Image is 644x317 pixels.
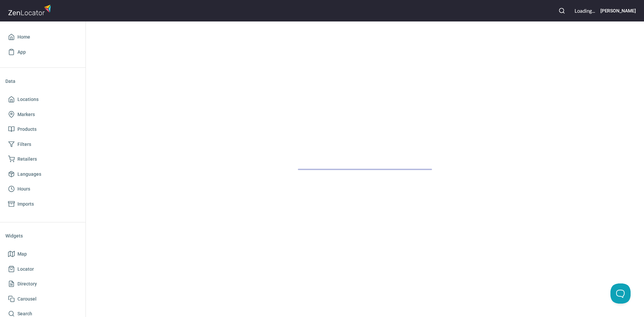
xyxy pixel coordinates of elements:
[5,262,80,277] a: Locator
[5,107,80,122] a: Markers
[5,167,80,182] a: Languages
[5,30,80,45] a: Home
[17,265,34,273] span: Locator
[610,283,631,304] iframe: Help Scout Beacon - Open
[5,122,80,137] a: Products
[600,7,636,14] h6: [PERSON_NAME]
[5,197,80,212] a: Imports
[17,33,30,41] span: Home
[8,3,53,17] img: zenlocator
[554,3,569,18] button: Search
[5,92,80,107] a: Locations
[5,247,80,262] a: Map
[600,3,636,18] button: [PERSON_NAME]
[17,170,41,178] span: Languages
[17,250,27,258] span: Map
[17,110,35,119] span: Markers
[5,276,80,292] a: Directory
[17,140,31,149] span: Filters
[17,95,39,104] span: Locations
[17,155,37,163] span: Retailers
[5,292,80,307] a: Carousel
[5,137,80,152] a: Filters
[17,280,37,288] span: Directory
[575,7,595,14] div: Loading...
[5,152,80,167] a: Retailers
[17,200,34,208] span: Imports
[5,228,80,244] li: Widgets
[5,73,80,89] li: Data
[17,48,26,56] span: App
[17,125,37,134] span: Products
[5,45,80,60] a: App
[17,295,37,303] span: Carousel
[17,185,30,193] span: Hours
[5,181,80,197] a: Hours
